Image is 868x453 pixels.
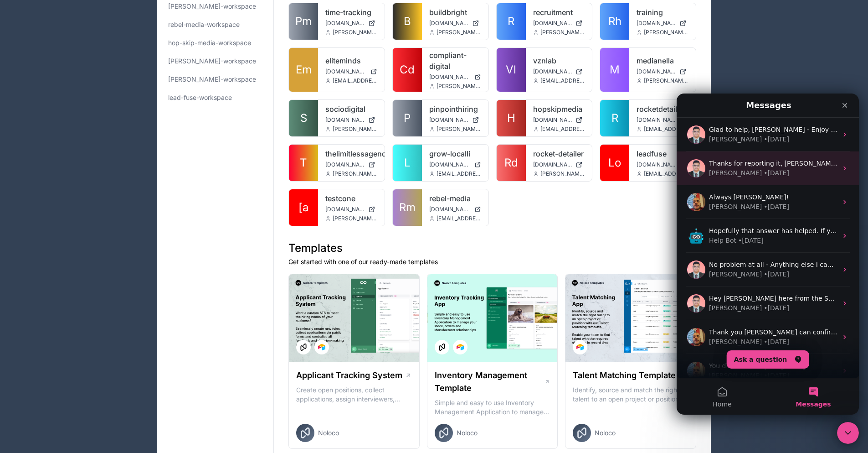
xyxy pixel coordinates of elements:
[404,111,411,125] span: P
[600,3,629,40] a: Rh
[533,161,585,168] a: [DOMAIN_NAME]
[333,29,377,36] span: [PERSON_NAME][EMAIL_ADDRESS][DOMAIN_NAME]
[400,62,415,77] span: Cd
[429,161,481,168] a: [DOMAIN_NAME]
[497,3,526,40] a: R
[10,133,29,151] img: Profile image for Help Bot
[644,29,688,36] span: [PERSON_NAME][EMAIL_ADDRESS][DOMAIN_NAME]
[32,277,85,287] div: [PERSON_NAME]
[87,176,113,186] div: • [DATE]
[644,170,688,177] span: [EMAIL_ADDRESS][DOMAIN_NAME]
[533,20,585,27] a: [DOMAIN_NAME]
[164,71,266,88] a: [PERSON_NAME]-workspace
[32,75,85,84] div: [PERSON_NAME]
[576,344,584,351] img: Airtable Logo
[325,68,377,75] a: [DOMAIN_NAME]
[533,104,585,115] a: hopskipmedia
[50,257,133,275] button: Ask a question
[429,148,481,159] a: grow-localli
[168,2,256,11] span: [PERSON_NAME]-workspace
[393,3,422,40] a: B
[333,77,377,84] span: [EMAIL_ADDRESS][DOMAIN_NAME]
[595,428,616,437] span: Noloco
[611,111,618,125] span: R
[318,344,325,351] img: Airtable Logo
[333,125,377,133] span: [PERSON_NAME][EMAIL_ADDRESS][DOMAIN_NAME]
[637,161,688,168] a: [DOMAIN_NAME]
[296,62,312,77] span: Em
[325,116,377,124] a: [DOMAIN_NAME]
[168,38,251,47] span: hop-skip-media-workspace
[289,145,318,181] a: T
[457,428,478,437] span: Noloco
[168,75,256,84] span: [PERSON_NAME]-workspace
[637,68,676,75] span: [DOMAIN_NAME]
[429,73,481,81] a: [DOMAIN_NAME]
[608,156,621,170] span: Lo
[10,201,29,219] img: Profile image for David
[10,268,29,286] img: Profile image for Carlos
[540,77,585,84] span: [EMAIL_ADDRESS][DOMAIN_NAME]
[533,161,572,168] span: [DOMAIN_NAME]
[497,145,526,181] a: Rd
[289,3,318,40] a: Pm
[393,100,422,136] a: P
[637,116,688,124] a: [DOMAIN_NAME]
[289,48,318,92] a: Em
[533,7,585,18] a: recruitment
[32,235,221,242] span: Thank you [PERSON_NAME] can confirm everythins is good
[333,170,377,177] span: [PERSON_NAME][EMAIL_ADDRESS][DOMAIN_NAME]
[318,428,339,437] span: Noloco
[644,77,688,84] span: [PERSON_NAME][EMAIL_ADDRESS]
[637,116,676,124] span: [DOMAIN_NAME]
[32,109,85,118] div: [PERSON_NAME]
[429,20,481,27] a: [DOMAIN_NAME]
[325,161,377,168] a: [DOMAIN_NAME]
[399,200,416,215] span: Rm
[637,104,688,115] a: rocketdetailer
[429,116,481,124] a: [DOMAIN_NAME]
[325,55,377,66] a: eliteminds
[837,422,859,444] iframe: Intercom live chat
[393,189,422,226] a: Rm
[637,7,688,18] a: training
[497,100,526,136] a: H
[637,68,688,75] a: [DOMAIN_NAME]
[300,111,307,125] span: S
[637,161,676,168] span: [DOMAIN_NAME]
[333,215,377,222] span: [PERSON_NAME][EMAIL_ADDRESS][DOMAIN_NAME]
[325,104,377,115] a: sociodigital
[164,16,266,33] a: rebel-media-workspace
[32,269,132,276] span: You did not do anything wrong.
[533,148,585,159] a: rocket-detailer
[533,55,585,66] a: vznlab
[533,116,572,124] span: [DOMAIN_NAME]
[325,20,377,27] a: [DOMAIN_NAME]
[32,32,388,40] span: Glad to help, [PERSON_NAME] - Enjoy your day as well. If I can help you with anything else, pleas...
[87,41,113,51] div: • [DATE]
[677,94,859,415] iframe: To enrich screen reader interactions, please activate Accessibility in Grammarly extension settings
[429,161,471,168] span: [DOMAIN_NAME]
[168,57,256,66] span: [PERSON_NAME]-workspace
[540,29,585,36] span: [PERSON_NAME][EMAIL_ADDRESS][DOMAIN_NAME]
[164,35,266,51] a: hop-skip-media-workspace
[325,148,377,159] a: thelimitlessagency
[507,111,515,125] span: H
[87,277,113,287] div: • [DATE]
[610,62,620,77] span: M
[504,156,518,170] span: Rd
[506,62,516,77] span: Vl
[10,99,29,118] img: Profile image for Carlos
[164,89,266,106] a: lead-fuse-workspace
[87,244,113,253] div: • [DATE]
[404,156,411,170] span: L
[325,20,365,27] span: [DOMAIN_NAME]
[288,241,696,255] h1: Templates
[325,161,365,168] span: [DOMAIN_NAME]
[289,100,318,136] a: S
[62,142,87,152] div: • [DATE]
[87,109,113,118] div: • [DATE]
[429,206,471,213] span: [DOMAIN_NAME]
